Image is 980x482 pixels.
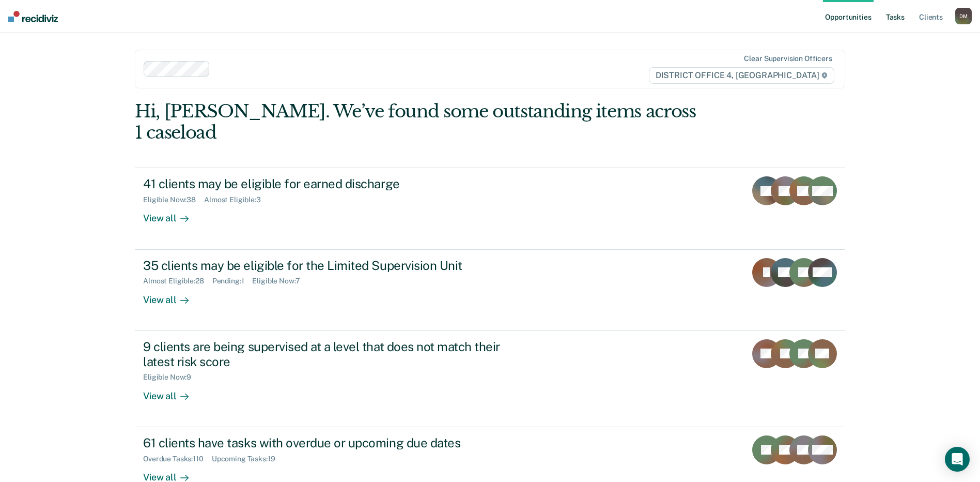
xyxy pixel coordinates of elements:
[204,195,269,204] div: Almost Eligible : 3
[8,11,58,22] img: Recidiviz
[143,339,506,369] div: 9 clients are being supervised at a level that does not match their latest risk score
[143,258,506,273] div: 35 clients may be eligible for the Limited Supervision Unit
[143,373,199,382] div: Eligible Now : 9
[212,455,284,463] div: Upcoming Tasks : 19
[955,8,972,24] button: DM
[955,8,972,24] div: D M
[135,250,845,331] a: 35 clients may be eligible for the Limited Supervision UnitAlmost Eligible:28Pending:1Eligible No...
[143,435,506,450] div: 61 clients have tasks with overdue or upcoming due dates
[135,101,703,143] div: Hi, [PERSON_NAME]. We’ve found some outstanding items across 1 caseload
[143,455,212,463] div: Overdue Tasks : 110
[143,277,212,285] div: Almost Eligible : 28
[143,382,201,402] div: View all
[744,54,832,63] div: Clear supervision officers
[143,195,204,204] div: Eligible Now : 38
[143,204,201,224] div: View all
[212,277,253,285] div: Pending : 1
[252,277,308,285] div: Eligible Now : 7
[143,176,506,191] div: 41 clients may be eligible for earned discharge
[143,285,201,306] div: View all
[135,168,845,249] a: 41 clients may be eligible for earned dischargeEligible Now:38Almost Eligible:3View all
[649,67,834,84] span: DISTRICT OFFICE 4, [GEOGRAPHIC_DATA]
[945,447,970,472] div: Open Intercom Messenger
[135,331,845,427] a: 9 clients are being supervised at a level that does not match their latest risk scoreEligible Now...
